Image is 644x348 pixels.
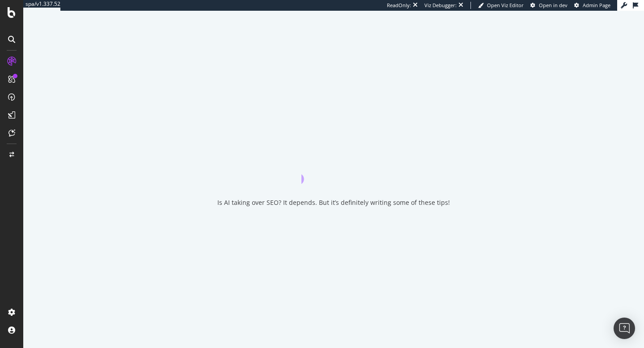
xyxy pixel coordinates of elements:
div: Open Intercom Messenger [614,318,635,339]
div: Viz Debugger: [424,2,457,9]
div: ReadOnly: [387,2,411,9]
div: Is AI taking over SEO? It depends. But it’s definitely writing some of these tips! [217,198,450,207]
span: Admin Page [583,2,610,8]
a: Open Viz Editor [478,2,524,9]
span: Open Viz Editor [487,2,524,8]
a: Admin Page [574,2,610,9]
div: animation [301,152,366,184]
span: Open in dev [539,2,568,8]
a: Open in dev [530,2,568,9]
